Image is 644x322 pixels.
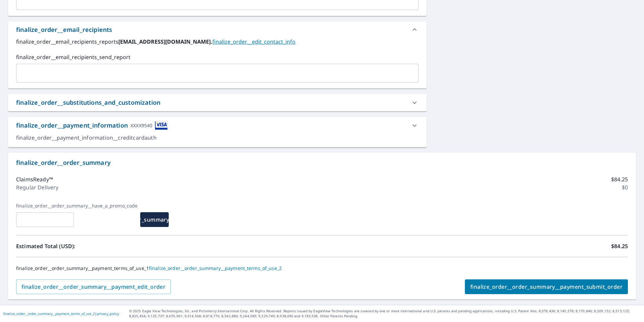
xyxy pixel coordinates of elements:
[16,53,419,61] label: finalize_order__email_recipients_send_report
[465,279,628,294] button: finalize_order__order_summary__payment_submit_order
[16,158,628,167] p: finalize_order__order_summary
[16,203,138,209] label: finalize_order__order_summary__have_a_promo_code
[16,265,628,271] p: finalize_order__order_summary__payment_terms_of_use_1
[146,216,163,223] span: finalize_order__order_summary__apply_promo_code
[149,265,282,271] a: finalize_order__order_summary__payment_terms_of_use_2
[16,242,322,250] p: Estimated Total (USD):
[212,38,296,45] a: EditContactInfo
[8,117,427,134] div: finalize_order__payment_informationXXXX9540cardImage
[3,311,95,316] a: finalize_order__order_summary__payment_terms_of_use_2
[622,183,628,191] p: $0
[611,242,628,250] p: $84.25
[140,212,169,227] button: finalize_order__order_summary__apply_promo_code
[16,98,160,107] div: finalize_order__substitutions_and_customization
[16,121,168,130] div: finalize_order__payment_information
[16,25,112,34] div: finalize_order__email_recipients
[21,283,165,290] span: finalize_order__order_summary__payment_edit_order
[97,311,119,316] a: privacy_policy
[118,38,212,45] b: [EMAIL_ADDRESS][DOMAIN_NAME].
[16,134,419,142] div: finalize_order__payment_information__creditcardauth
[8,21,427,38] div: finalize_order__email_recipients
[470,283,623,290] span: finalize_order__order_summary__payment_submit_order
[129,309,641,319] p: © 2025 Eagle View Technologies, Inc. and Pictometry International Corp. All Rights Reserved. Repo...
[611,175,628,183] p: $84.25
[3,312,119,316] p: |
[16,38,419,46] label: finalize_order__email_recipients_reports
[155,121,168,130] img: cardImage
[130,121,152,130] div: XXXX9540
[8,94,427,111] div: finalize_order__substitutions_and_customization
[16,279,171,294] button: finalize_order__order_summary__payment_edit_order
[16,175,53,183] p: ClaimsReady™
[16,183,58,191] p: Regular Delivery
